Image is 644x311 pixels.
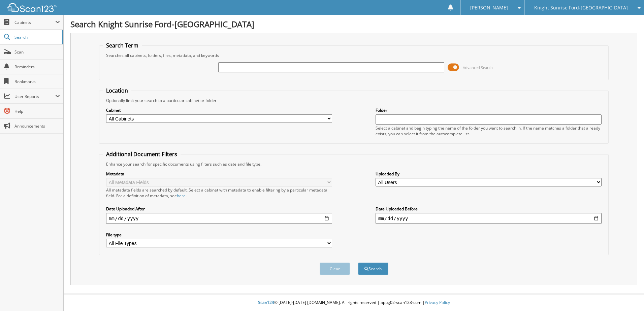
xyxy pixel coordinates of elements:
span: Knight Sunrise Ford-[GEOGRAPHIC_DATA] [534,6,628,10]
span: Scan [14,49,60,55]
div: Optionally limit your search to a particular cabinet or folder [103,98,605,103]
legend: Additional Document Filters [103,150,181,158]
div: Enhance your search for specific documents using filters such as date and file type. [103,161,605,167]
span: Reminders [14,64,60,70]
div: © [DATE]-[DATE] [DOMAIN_NAME]. All rights reserved | appg02-scan123-com | [64,295,644,311]
legend: Location [103,87,131,94]
span: Cabinets [14,20,55,25]
label: Metadata [106,171,332,177]
span: Advanced Search [463,65,493,70]
h1: Search Knight Sunrise Ford-[GEOGRAPHIC_DATA] [70,19,637,30]
label: Date Uploaded Before [376,206,602,212]
a: here [177,193,186,199]
span: Announcements [14,123,60,129]
span: Help [14,108,60,114]
img: scan123-logo-white.svg [7,3,57,12]
span: Scan123 [258,300,274,305]
label: Date Uploaded After [106,206,332,212]
span: Search [14,34,59,40]
div: Searches all cabinets, folders, files, metadata, and keywords [103,53,605,58]
label: Cabinet [106,107,332,113]
button: Search [358,263,388,275]
span: [PERSON_NAME] [470,6,508,10]
label: Folder [376,107,602,113]
a: Privacy Policy [425,300,450,305]
label: File type [106,232,332,238]
legend: Search Term [103,42,142,49]
div: Select a cabinet and begin typing the name of the folder you want to search in. If the name match... [376,125,602,137]
span: User Reports [14,94,55,99]
span: Bookmarks [14,79,60,84]
label: Uploaded By [376,171,602,177]
input: end [376,213,602,224]
button: Clear [320,263,350,275]
div: All metadata fields are searched by default. Select a cabinet with metadata to enable filtering b... [106,187,332,199]
input: start [106,213,332,224]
